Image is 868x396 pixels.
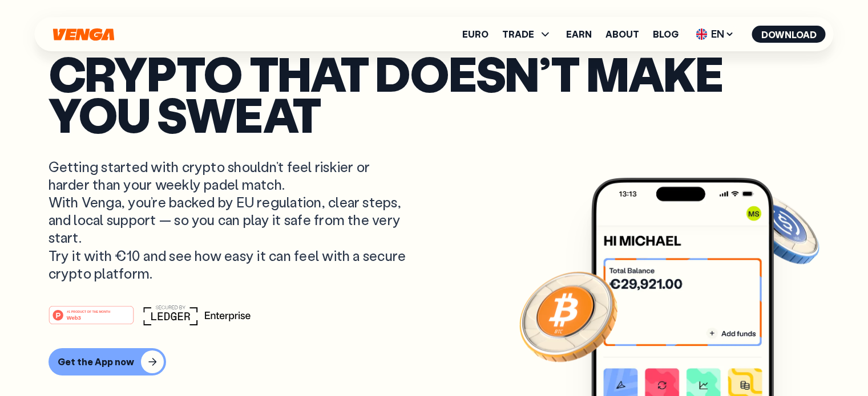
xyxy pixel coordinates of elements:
a: Euro [462,30,488,39]
svg: Home [52,28,116,41]
img: flag-uk [696,28,708,40]
tspan: Web3 [66,315,80,321]
a: Blog [653,30,679,39]
tspan: #1 PRODUCT OF THE MONTH [67,310,110,313]
span: TRADE [502,27,552,41]
a: About [605,30,639,39]
a: Get the App now [49,348,820,375]
img: Bitcoin [517,265,620,368]
p: Crypto that doesn’t make you sweat [49,52,820,135]
a: #1 PRODUCT OF THE MONTHWeb3 [49,312,134,327]
a: Earn [566,30,592,39]
img: USDC coin [740,188,822,270]
span: TRADE [502,30,534,39]
p: Getting started with crypto shouldn’t feel riskier or harder than your weekly padel match. With V... [49,158,409,282]
button: Download [752,26,826,43]
button: Get the App now [49,348,166,375]
span: EN [692,25,738,43]
div: Get the App now [58,356,134,368]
